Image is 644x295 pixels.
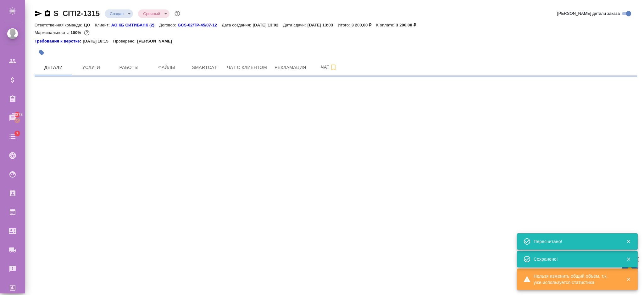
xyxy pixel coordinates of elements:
button: Скопировать ссылку [44,10,51,17]
a: GCS-02/TP-45/07-12 [178,22,222,27]
button: Закрыть [622,239,635,244]
div: Нельзя изменить общий объём, т.к. уже используется статистика [534,273,617,286]
span: Чат с клиентом [227,64,267,71]
p: Клиент: [95,23,111,27]
button: 0.00 RUB; [83,29,91,37]
a: Требования к верстке: [35,38,83,44]
p: ЦО [84,23,95,27]
span: Smartcat [189,64,219,71]
p: [DATE] 18:15 [83,38,113,44]
p: Итого: [338,23,351,27]
div: Нажми, чтобы открыть папку с инструкцией [35,38,83,44]
div: Создан [105,9,133,18]
button: Срочный [141,11,162,16]
button: Закрыть [622,256,635,262]
p: GCS-02/TP-45/07-12 [178,23,222,27]
p: [DATE] 13:02 [253,23,283,27]
span: Работы [114,64,144,71]
span: Чат [314,63,344,71]
button: Добавить тэг [35,46,48,60]
button: Доп статусы указывают на важность/срочность заказа [173,9,181,18]
p: 3 200,00 ₽ [352,23,376,27]
a: 7 [2,129,24,145]
button: Закрыть [622,276,635,282]
p: Дата создания: [222,23,253,27]
span: [PERSON_NAME] детали заказа [557,10,620,17]
p: [DATE] 13:03 [308,23,338,27]
svg: Подписаться [330,64,337,71]
p: 100% [70,30,83,35]
p: К оплате: [376,23,396,27]
div: Сохранено! [534,256,617,262]
a: S_CITI2-1315 [53,9,100,18]
p: Проверено: [113,38,137,44]
span: Рекламация [275,64,306,71]
div: Создан [138,9,169,18]
p: Договор: [159,23,178,27]
p: Ответственная команда: [35,23,84,27]
span: Файлы [152,64,182,71]
p: АО КБ СИТИБАНК (2) [111,23,159,27]
p: 3 200,00 ₽ [396,23,421,27]
p: Маржинальность: [35,30,70,35]
p: Дата сдачи: [283,23,307,27]
button: Скопировать ссылку для ЯМессенджера [35,10,42,17]
p: [PERSON_NAME] [137,38,177,44]
a: 30878 [2,110,24,126]
div: Пересчитано! [534,238,617,245]
a: АО КБ СИТИБАНК (2) [111,22,159,27]
button: Создан [108,11,125,16]
span: 7 [12,130,22,137]
span: 30878 [8,111,26,118]
span: Услуги [76,64,106,71]
span: Детали [38,64,69,71]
